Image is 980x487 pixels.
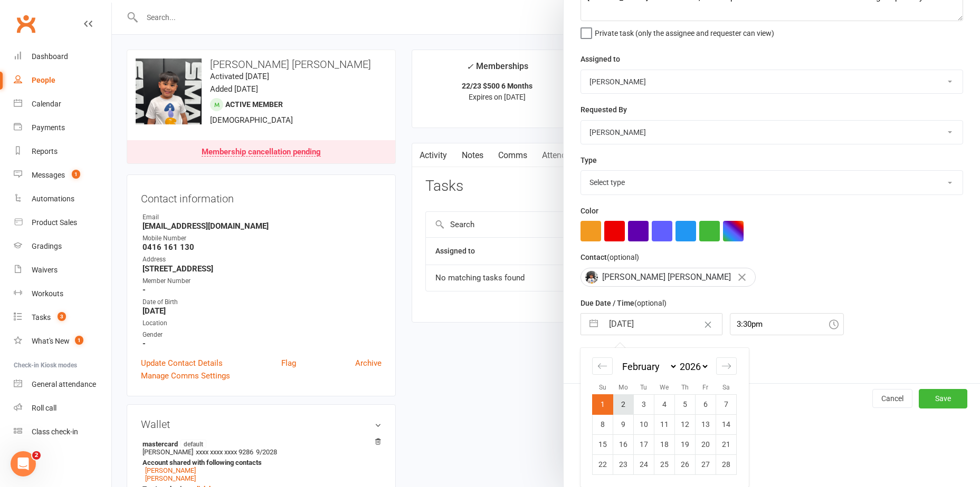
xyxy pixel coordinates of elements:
small: Mo [619,384,628,391]
label: Color [581,205,598,217]
iframe: Intercom live chat [11,451,36,476]
div: Calendar [32,100,61,108]
div: Move backward to switch to the previous month. [592,357,613,375]
div: Workouts [32,289,63,298]
a: Waivers [14,258,111,282]
span: 3 [58,312,66,321]
label: Type [581,154,597,166]
a: Product Sales [14,211,111,235]
span: 1 [72,170,80,179]
a: Workouts [14,282,111,306]
td: Thursday, February 12, 2026 [675,414,696,434]
td: Sunday, February 22, 2026 [593,454,613,474]
a: Class kiosk mode [14,420,111,444]
td: Friday, February 27, 2026 [696,454,716,474]
a: Calendar [14,92,111,116]
td: Thursday, February 26, 2026 [675,454,696,474]
td: Saturday, February 21, 2026 [716,434,737,454]
td: Sunday, February 15, 2026 [593,434,613,454]
button: Save [919,389,967,408]
div: Tasks [32,313,51,322]
span: 2 [32,451,41,460]
small: Sa [722,384,730,391]
td: Monday, February 2, 2026 [613,394,634,414]
a: People [14,69,111,92]
td: Wednesday, February 4, 2026 [654,394,675,414]
img: Arthur Ross Batto [585,271,598,284]
td: Wednesday, February 11, 2026 [654,414,675,434]
label: Assigned to [581,53,620,65]
a: What's New1 [14,329,111,353]
div: Class check-in [32,427,78,436]
a: Reports [14,140,111,163]
td: Thursday, February 19, 2026 [675,434,696,454]
td: Monday, February 16, 2026 [613,434,634,454]
div: Move forward to switch to the next month. [716,357,737,375]
div: People [32,76,55,84]
td: Saturday, February 14, 2026 [716,414,737,434]
td: Friday, February 6, 2026 [696,394,716,414]
td: Tuesday, February 17, 2026 [634,434,654,454]
div: Reports [32,147,58,155]
div: Waivers [32,266,58,274]
div: Payments [32,123,65,132]
div: [PERSON_NAME] [PERSON_NAME] [581,268,756,287]
label: Email preferences [581,345,642,357]
small: Tu [640,384,647,391]
td: Monday, February 9, 2026 [613,414,634,434]
td: Wednesday, February 25, 2026 [654,454,675,474]
td: Selected. Sunday, February 1, 2026 [593,394,613,414]
a: Messages 1 [14,163,111,187]
div: Roll call [32,404,56,412]
td: Friday, February 20, 2026 [696,434,716,454]
td: Thursday, February 5, 2026 [675,394,696,414]
td: Sunday, February 8, 2026 [593,414,613,434]
div: Dashboard [32,52,68,61]
div: Gradings [32,242,62,250]
div: What's New [32,337,70,345]
small: Fr [702,384,708,391]
a: Gradings [14,235,111,258]
label: Requested By [581,104,627,115]
small: (optional) [607,253,639,261]
div: General attendance [32,380,96,388]
div: Automations [32,194,74,203]
small: We [660,384,669,391]
div: Calendar [581,348,748,487]
span: Private task (only the assignee and requester can view) [595,25,774,37]
label: Contact [581,251,639,263]
span: 1 [75,336,83,345]
td: Tuesday, February 10, 2026 [634,414,654,434]
div: Messages [32,171,65,179]
td: Friday, February 13, 2026 [696,414,716,434]
a: Roll call [14,396,111,420]
button: Cancel [872,389,912,408]
a: Dashboard [14,45,111,69]
a: Payments [14,116,111,140]
td: Monday, February 23, 2026 [613,454,634,474]
small: (optional) [634,299,667,307]
td: Tuesday, February 24, 2026 [634,454,654,474]
a: Tasks 3 [14,306,111,329]
small: Su [599,384,606,391]
td: Tuesday, February 3, 2026 [634,394,654,414]
small: Th [681,384,689,391]
td: Wednesday, February 18, 2026 [654,434,675,454]
td: Saturday, February 28, 2026 [716,454,737,474]
a: General attendance kiosk mode [14,373,111,396]
td: Saturday, February 7, 2026 [716,394,737,414]
label: Due Date / Time [581,297,667,309]
a: Clubworx [13,11,39,37]
a: Automations [14,187,111,211]
div: Product Sales [32,218,77,227]
button: Clear Date [699,314,717,334]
